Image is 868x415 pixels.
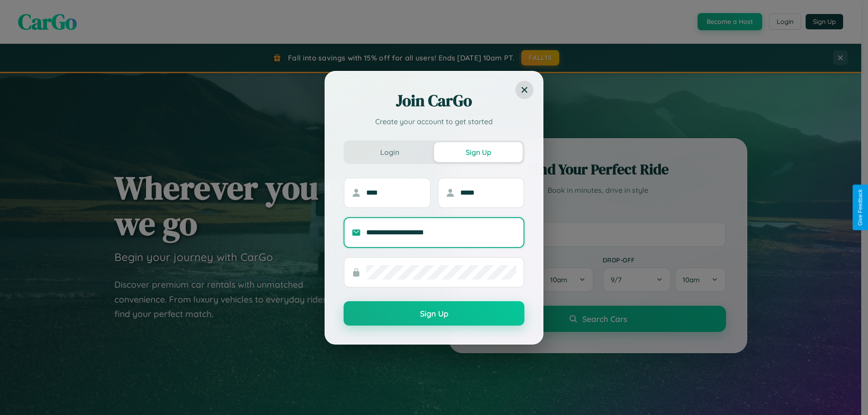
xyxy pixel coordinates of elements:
h2: Join CarGo [344,90,524,112]
p: Create your account to get started [344,116,524,127]
button: Sign Up [344,301,524,326]
button: Login [345,142,434,162]
div: Give Feedback [857,189,863,226]
button: Sign Up [434,142,523,162]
